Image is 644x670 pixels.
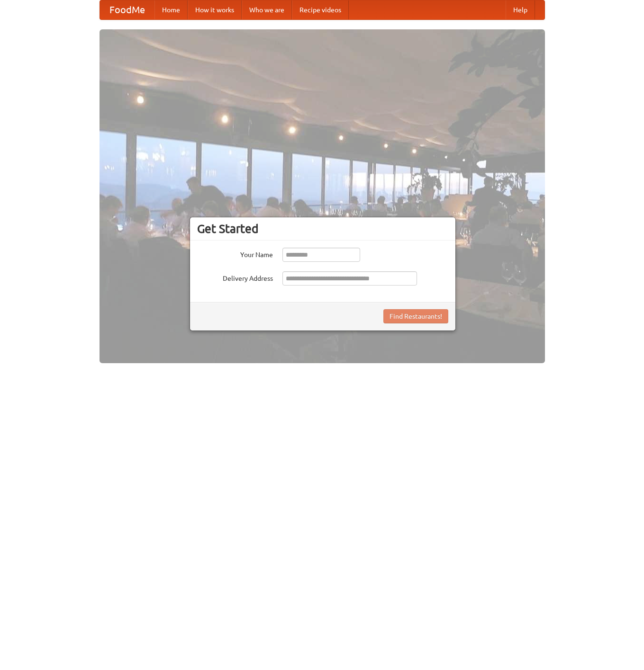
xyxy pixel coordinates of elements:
[292,0,349,19] a: Recipe videos
[197,222,448,236] h3: Get Started
[197,248,273,259] label: Your Name
[154,0,188,19] a: Home
[100,0,154,19] a: FoodMe
[383,309,448,323] button: Find Restaurants!
[188,0,242,19] a: How it works
[506,0,535,19] a: Help
[197,271,273,283] label: Delivery Address
[242,0,292,19] a: Who we are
